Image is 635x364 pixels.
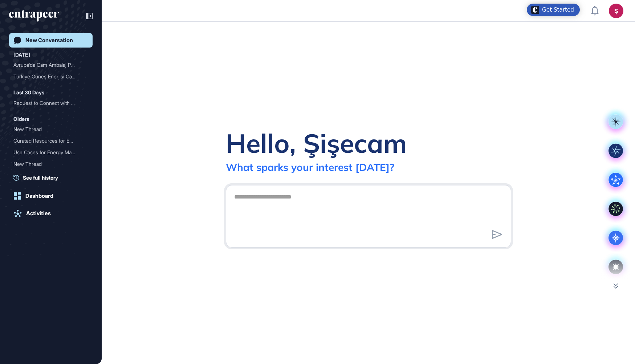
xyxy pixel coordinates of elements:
div: Avrupa'da Cam Ambalaj Pazar Analizi: Sektör Kırılımı, Rakip Değerlendirmesi ve 5 Yıl İçin Gelişim... [13,59,88,71]
a: New Conversation [9,33,93,48]
div: Last 30 Days [13,88,44,97]
div: Türkiye Güneş Enerjisi Ca... [13,71,82,82]
div: New Thread [13,123,88,135]
div: New Thread [13,158,88,170]
div: entrapeer-logo [9,10,59,22]
div: Request to Connect with Reese [13,97,88,109]
div: Olders [13,115,29,123]
div: New Conversation [25,37,73,44]
a: Activities [9,206,93,221]
div: Avrupa'da Cam Ambalaj Paz... [13,59,82,71]
div: New Thread [13,123,82,135]
div: Get Started [542,6,574,13]
div: Curated Resources for Ene... [13,135,82,147]
div: Open Get Started checklist [527,4,580,16]
div: New Thread [13,158,82,170]
a: Dashboard [9,189,93,203]
div: [DATE] [13,50,30,59]
div: Türkiye Güneş Enerjisi Camları Pazarı Analizi: Rekabet, İthalat Etkileri ve Enerji Depolama Tekno... [13,71,88,82]
div: Use Cases for Energy Management in Glass Manufacturing [13,147,88,158]
div: What sparks your interest [DATE]? [226,161,394,173]
button: Ş [609,4,623,18]
a: See full history [13,174,93,181]
div: Dashboard [25,193,53,199]
span: See full history [23,174,58,181]
div: Activities [26,210,51,217]
div: Hello, Şişecam [226,127,407,159]
div: Use Cases for Energy Mana... [13,147,82,158]
img: launcher-image-alternative-text [531,6,539,14]
div: Request to Connect with R... [13,97,82,109]
div: Curated Resources for Energy Management in Manufacturing [13,135,88,147]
